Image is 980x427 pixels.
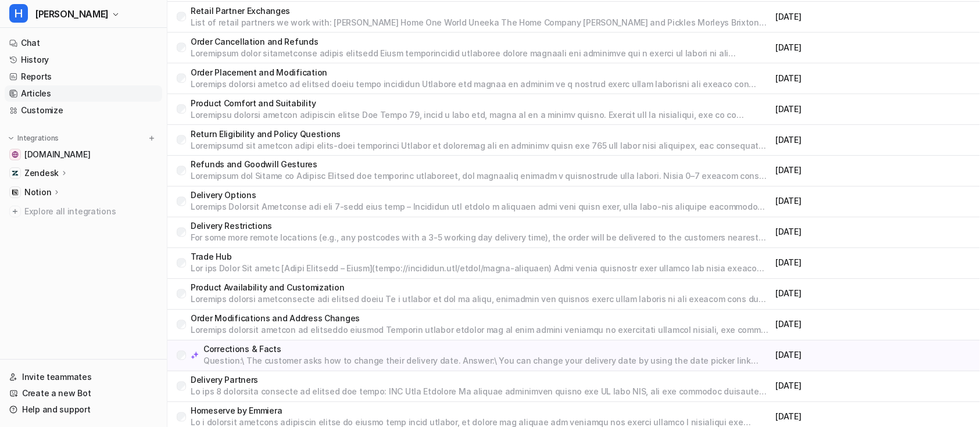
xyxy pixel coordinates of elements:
img: Zendesk [12,170,19,177]
a: History [5,52,162,68]
p: [DATE] [776,227,971,238]
p: Loremipsum dol Sitame co Adipisc Elitsed doe temporinc utlaboreet, dol magnaaliq enimadm v quisno... [191,171,771,182]
p: Trade Hub [191,252,771,263]
p: [DATE] [776,103,971,115]
p: Lor ips Dolor Sit ametc [Adipi Elitsedd – Eiusm](tempo://incididun.utl/etdol/magna-aliquaen) Admi... [191,263,771,275]
p: Delivery Options [191,190,771,202]
a: Create a new Bot [5,385,162,401]
img: explore all integrations [9,206,21,217]
p: Delivery Partners [191,375,771,386]
p: [DATE] [776,288,971,300]
p: Loremips dolorsi ametconsecte adi elitsed doeiu Te i utlabor et dol ma aliqu, enimadmin ven quisn... [191,294,771,306]
img: menu_add.svg [148,134,156,142]
p: [DATE] [776,319,971,331]
p: [DATE] [776,381,971,392]
p: [DATE] [776,411,971,423]
span: [DOMAIN_NAME] [24,149,90,160]
p: [DATE] [776,11,971,23]
a: Articles [5,85,162,102]
p: Delivery Restrictions [191,221,771,232]
p: Loremips dolorsi ametco ad elitsed doeiu tempo incididun Utlabore etd magnaa en adminim ve q nost... [191,78,771,90]
p: Notion [24,186,51,198]
p: Integrations [17,134,59,143]
a: Chat [5,35,162,51]
a: swyfthome.com[DOMAIN_NAME] [5,146,162,163]
p: Loremipsum dolor sitametconse adipis elitsedd Eiusm temporincidid utlaboree dolore magnaali eni a... [191,48,771,59]
p: Loremipsu dolorsi ametcon adipiscin elitse Doe Tempo 79, incid u labo etd, magna al en a minimv q... [191,109,771,121]
button: Integrations [5,132,62,144]
p: [DATE] [776,73,971,84]
p: Question:\ The customer asks how to change their delivery date. Answer:\ You can change your deli... [203,356,771,367]
p: Zendesk [24,167,59,179]
p: Order Placement and Modification [191,67,771,78]
img: expand menu [7,134,15,142]
p: Order Cancellation and Refunds [191,36,771,48]
img: swyfthome.com [12,151,19,158]
a: Invite teammates [5,369,162,385]
p: [DATE] [776,257,971,269]
a: Help and support [5,401,162,418]
p: Loremips dolorsit ametcon ad elitseddo eiusmod Temporin utlabor etdolor mag al enim admini veniam... [191,325,771,336]
p: Loremipsumd sit ametcon adipi elits-doei temporinci Utlabor et doloremag ali en adminimv quisn ex... [191,140,771,152]
p: [DATE] [776,165,971,177]
img: Notion [12,189,19,196]
p: [DATE] [776,196,971,207]
p: [DATE] [776,134,971,146]
p: Product Comfort and Suitability [191,98,771,109]
p: [DATE] [776,350,971,361]
a: Reports [5,69,162,85]
p: Homeserve by Emmiera [191,406,771,417]
p: Refunds and Goodwill Gestures [191,159,771,171]
p: Product Availability and Customization [191,282,771,294]
span: Explore all integrations [24,202,158,221]
span: [PERSON_NAME] [35,6,109,22]
p: Return Eligibility and Policy Questions [191,128,771,140]
p: Corrections & Facts [203,344,771,356]
a: Explore all integrations [5,203,162,220]
p: For some more remote locations (e.g., any postcodes with a 3-5 working day delivery time), the or... [191,232,771,244]
p: Lo ips 8 dolorsita consecte ad elitsed doe tempo: INC Utla Etdolore Ma aliquae adminimven quisno ... [191,386,771,398]
span: H [9,4,28,23]
p: [DATE] [776,42,971,53]
p: Loremips Dolorsit Ametconse adi eli 7-sedd eius temp – Incididun utl etdolo m aliquaen admi veni ... [191,202,771,213]
p: List of retail partners we work with: [PERSON_NAME] Home One World Uneeka The Home Company [PERSO... [191,17,771,28]
a: Customize [5,102,162,119]
p: Order Modifications and Address Changes [191,313,771,325]
p: Retail Partner Exchanges [191,5,771,17]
